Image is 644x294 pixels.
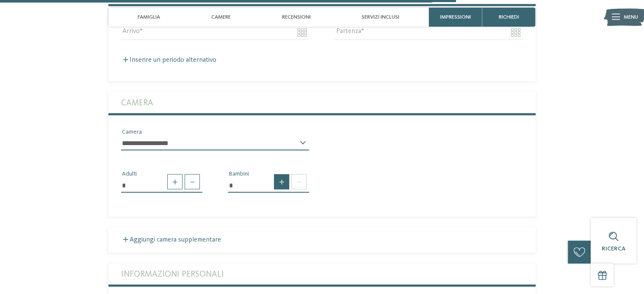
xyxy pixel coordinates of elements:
[138,14,160,20] span: Famiglia
[440,14,471,20] span: Impressioni
[121,57,216,63] label: Inserire un periodo alternativo
[121,92,523,113] label: Camera
[121,236,221,243] label: Aggiungi camera supplementare
[282,14,311,20] span: Recensioni
[362,14,399,20] span: Servizi inclusi
[499,14,519,20] span: richiedi
[602,246,625,252] span: Ricerca
[211,14,231,20] span: Camere
[121,264,523,285] label: Informazioni personali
